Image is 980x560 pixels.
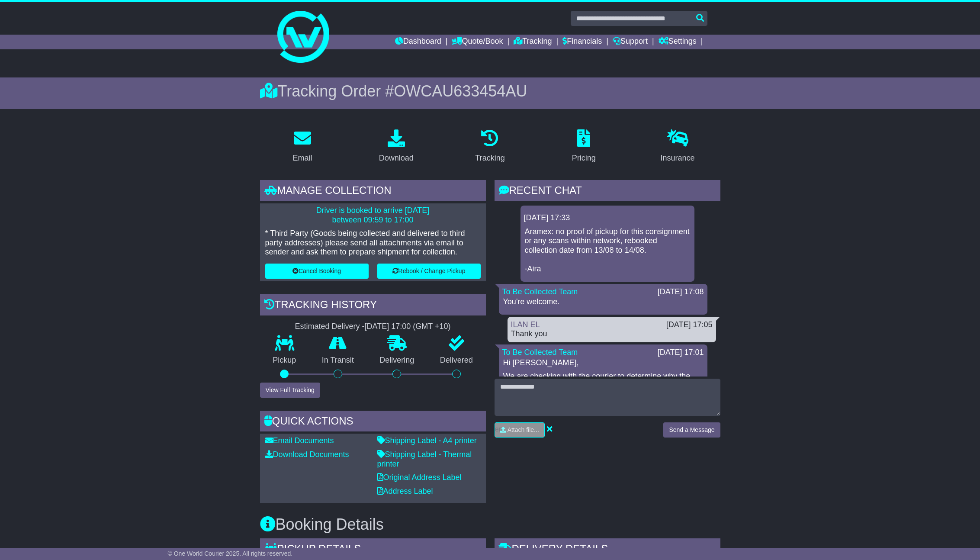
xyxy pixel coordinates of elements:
[379,152,414,164] div: Download
[655,126,700,167] a: Insurance
[503,297,703,307] p: You're welcome.
[292,152,312,164] div: Email
[373,126,419,167] a: Download
[514,35,552,49] a: Tracking
[260,294,486,318] div: Tracking history
[260,383,320,398] button: View Full Tracking
[658,287,704,297] div: [DATE] 17:08
[394,82,527,100] span: OWCAU633454AU
[265,450,349,459] a: Download Documents
[503,358,703,368] p: Hi [PERSON_NAME],
[661,152,695,164] div: Insurance
[659,35,697,49] a: Settings
[377,473,462,482] a: Original Address Label
[658,348,704,357] div: [DATE] 17:01
[511,320,540,329] a: ILAN EL
[287,126,318,167] a: Email
[365,322,451,331] div: [DATE] 17:00 (GMT +10)
[260,516,720,533] h3: Booking Details
[260,82,720,100] div: Tracking Order #
[525,227,690,274] p: Aramex: no proof of pickup for this consignment or any scans within network, rebooked collection ...
[377,487,433,496] a: Address Label
[503,372,703,400] p: We are checking with the courier to determine why the freight was not collected. We will get back...
[265,264,369,279] button: Cancel Booking
[511,329,713,339] div: Thank you
[395,35,441,49] a: Dashboard
[377,436,477,445] a: Shipping Label - A4 printer
[265,436,334,445] a: Email Documents
[572,152,596,164] div: Pricing
[469,126,510,167] a: Tracking
[260,411,486,434] div: Quick Actions
[452,35,503,49] a: Quote/Book
[260,322,486,331] div: Estimated Delivery -
[367,356,427,365] p: Delivering
[265,206,481,225] p: Driver is booked to arrive [DATE] between 09:59 to 17:00
[666,320,713,330] div: [DATE] 17:05
[495,180,720,203] div: RECENT CHAT
[377,264,481,279] button: Rebook / Change Pickup
[502,287,578,296] a: To Be Collected Team
[566,126,601,167] a: Pricing
[265,229,481,257] p: * Third Party (Goods being collected and delivered to third party addresses) please send all atta...
[260,180,486,203] div: Manage collection
[524,213,691,223] div: [DATE] 17:33
[663,422,720,438] button: Send a Message
[309,356,367,365] p: In Transit
[377,450,472,468] a: Shipping Label - Thermal printer
[260,356,309,365] p: Pickup
[427,356,486,365] p: Delivered
[613,35,648,49] a: Support
[168,550,293,557] span: © One World Courier 2025. All rights reserved.
[502,348,578,357] a: To Be Collected Team
[475,152,504,164] div: Tracking
[562,35,602,49] a: Financials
